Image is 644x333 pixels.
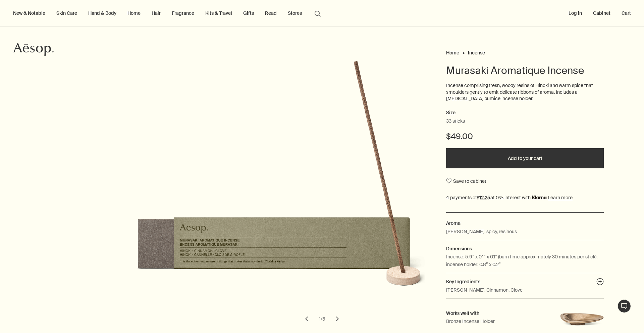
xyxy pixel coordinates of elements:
[264,9,278,17] a: Read
[592,9,612,17] a: Cabinet
[12,41,55,59] a: Aesop
[446,245,604,252] h2: Dimensions
[446,279,480,285] span: Key Ingredients
[446,82,604,102] p: Incense comprising fresh, woody resins of Hinoki and warm spice that smoulders gently to emit del...
[446,219,604,227] h2: Aroma
[299,311,314,326] button: previous slide
[286,9,303,17] button: Stores
[446,310,479,316] span: Works well with
[446,109,604,117] h2: Size
[596,278,604,287] button: Key Ingredients
[170,9,196,17] a: Fragrance
[446,175,486,187] button: Save to cabinet
[54,59,429,326] div: Murasaki Aromatique Incense
[139,59,434,318] img: Kanuma pumice holder texture
[150,9,162,17] a: Hair
[204,9,233,17] a: Kits & Travel
[446,228,517,235] p: [PERSON_NAME], spicy, resinous
[55,9,78,17] a: Skin Care
[446,131,473,142] span: $49.00
[126,9,142,17] a: Home
[446,148,604,168] button: Add to your cart - $49.00
[312,7,324,19] button: Open search
[13,43,54,56] svg: Aesop
[567,9,583,17] button: Log in
[242,9,255,17] a: Gifts
[618,299,631,313] button: Live Assistance
[12,9,47,17] button: New & Notable
[446,64,604,77] h1: Murasaki Aromatique Incense
[446,253,604,268] p: Incense: 5.9” x 0.1” x 0.1” (burn time approximately 30 minutes per stick); incense holder: 0.8” ...
[446,118,465,125] span: 33 sticks
[446,286,523,294] p: [PERSON_NAME], Cinnamon, Clove
[560,310,604,328] img: Bronze Incense Holder
[446,50,459,53] a: Home
[446,309,604,330] a: Works well withBronze Incense HolderBronze Incense Holder
[87,9,118,17] a: Hand & Body
[468,50,485,53] a: Incense
[620,9,632,17] button: Cart
[330,311,345,326] button: next slide
[446,318,495,325] span: Bronze Incense Holder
